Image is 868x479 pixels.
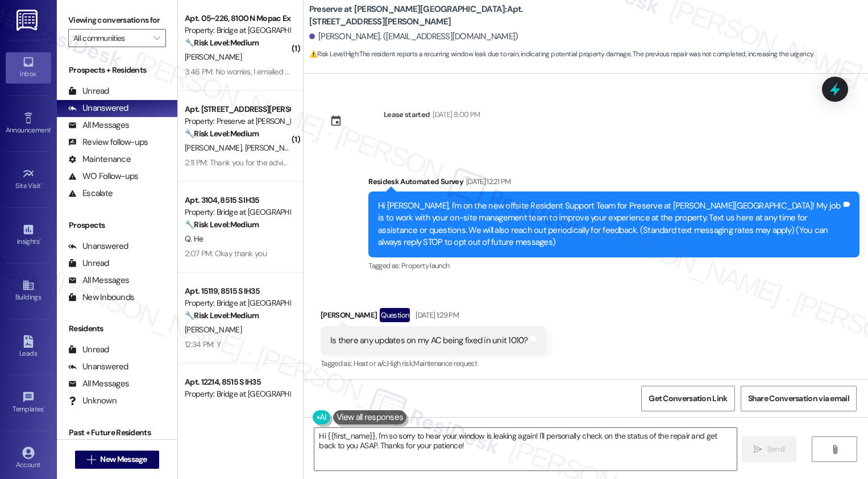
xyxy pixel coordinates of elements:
label: Viewing conversations for [68,11,166,29]
div: Tagged as: [368,257,859,274]
span: Send [767,443,784,455]
div: Unanswered [68,361,128,373]
div: Apt. 15119, 8515 S IH35 [185,285,290,297]
button: New Message [75,451,159,469]
div: Escalate [68,188,113,199]
div: Apt. 12214, 8515 S IH35 [185,376,290,388]
b: Preserve at [PERSON_NAME][GEOGRAPHIC_DATA]: Apt. [STREET_ADDRESS][PERSON_NAME] [309,3,537,28]
div: Question [380,308,410,322]
span: : The resident reports a recurring window leak due to rain, indicating potential property damage.... [309,48,814,60]
div: Prospects + Residents [57,64,177,76]
a: Account [6,443,51,474]
div: Residents [57,323,177,335]
div: 12:34 PM: Y [185,339,221,349]
a: Buildings [6,276,51,306]
span: • [44,403,45,411]
div: Property: Bridge at [GEOGRAPHIC_DATA] [185,297,290,309]
span: Heat or a/c , [354,359,387,368]
strong: 🔧 Risk Level: Medium [185,219,259,230]
strong: 🔧 Risk Level: Medium [185,128,259,139]
strong: 🔧 Risk Level: Medium [185,310,259,320]
div: [DATE] 12:21 PM [463,176,510,188]
span: • [41,180,43,188]
div: Unread [68,85,109,97]
span: Share Conversation via email [748,393,849,405]
div: [PERSON_NAME] [321,308,546,326]
div: Property: Bridge at [GEOGRAPHIC_DATA] [185,24,290,36]
div: Review follow-ups [68,136,148,148]
span: [PERSON_NAME] [244,143,301,153]
div: Unread [68,257,109,269]
div: New Inbounds [68,291,134,303]
a: Site Visit • [6,164,51,195]
div: 3:46 PM: No worries, I emailed them a few weeks ago and I saw that I was charged a renewal fee so... [185,66,587,77]
div: Unread [68,344,109,356]
div: [DATE] 8:00 PM [430,109,480,120]
div: Unknown [68,395,117,407]
a: Insights • [6,220,51,251]
span: [PERSON_NAME] [185,143,245,153]
div: Hi [PERSON_NAME], I'm on the new offsite Resident Support Team for Preserve at [PERSON_NAME][GEOG... [378,200,841,249]
div: Unanswered [68,102,128,114]
div: Lease started [384,109,430,120]
a: Templates • [6,388,51,418]
div: [PERSON_NAME]. ([EMAIL_ADDRESS][DOMAIN_NAME]) [309,31,518,43]
strong: 🔧 Risk Level: Medium [185,38,259,48]
textarea: Hi {{first_name}}, I'm so sorry to hear your window is leaking again! I'll personally check on th... [314,428,737,470]
div: WO Follow-ups [68,170,138,182]
i:  [153,34,160,43]
div: Apt. [STREET_ADDRESS][PERSON_NAME] [185,103,290,115]
span: Property launch [401,261,449,270]
img: ResiDesk Logo [16,10,40,31]
i:  [830,445,839,454]
span: [PERSON_NAME] [185,52,242,62]
div: Unanswered [68,240,128,252]
div: Tagged as: [321,355,546,372]
i:  [754,445,762,454]
span: Maintenance request [413,359,477,368]
a: Inbox [6,52,51,83]
span: High risk , [387,359,414,368]
div: Prospects [57,219,177,231]
div: Apt. 05~226, 8100 N Mopac Expwy [185,13,290,24]
button: Share Conversation via email [741,386,857,411]
input: All communities [73,29,148,47]
div: 2:07 PM: Okay thank you [185,248,267,259]
span: • [51,124,52,132]
div: Property: Bridge at [GEOGRAPHIC_DATA] [185,388,290,400]
div: [DATE] 1:29 PM [413,309,459,321]
span: New Message [100,453,147,465]
div: All Messages [68,274,129,286]
div: Maintenance [68,153,131,165]
div: Apt. 3104, 8515 S IH35 [185,194,290,206]
span: Q. He [185,234,203,244]
a: Leads [6,332,51,363]
div: 2:11 PM: Thank you for the advice [185,157,291,168]
div: Residesk Automated Survey [368,176,859,191]
div: Property: Preserve at [PERSON_NAME][GEOGRAPHIC_DATA] [185,115,290,127]
span: [PERSON_NAME] [185,324,242,335]
div: All Messages [68,119,129,131]
i:  [87,455,95,464]
button: Send [742,436,797,462]
div: Is there any updates on my AC being fixed in unit 1010? [330,335,528,347]
span: Get Conversation Link [649,393,727,405]
div: Property: Bridge at [GEOGRAPHIC_DATA] [185,206,290,218]
div: All Messages [68,378,129,390]
div: Past + Future Residents [57,427,177,439]
button: Get Conversation Link [641,386,734,411]
strong: ⚠️ Risk Level: High [309,49,358,59]
span: • [39,236,41,244]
